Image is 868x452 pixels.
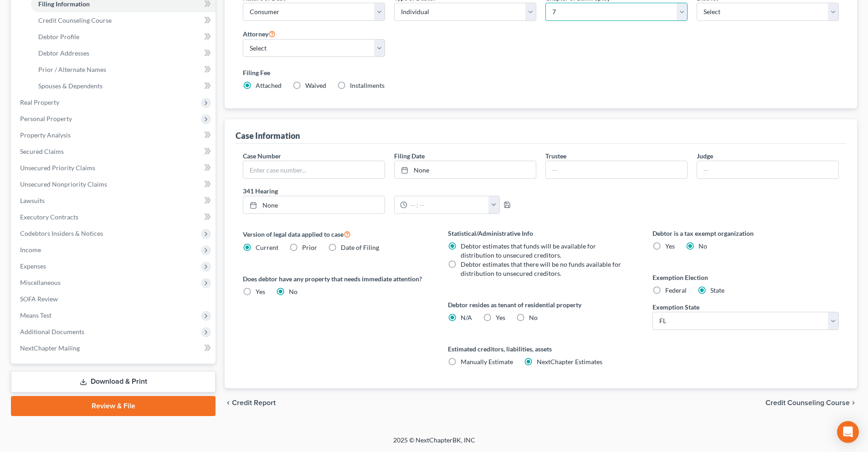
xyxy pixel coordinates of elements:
[697,151,713,161] label: Judge
[31,78,216,94] a: Spouses & Dependents
[496,314,505,321] span: Yes
[13,291,216,307] a: SOFA Review
[665,286,687,294] span: Federal
[38,82,103,90] span: Spouses & Dependents
[20,229,103,237] span: Codebtors Insiders & Notices
[13,160,216,176] a: Unsecured Priority Claims
[461,260,621,277] span: Debtor estimates that there will be no funds available for distribution to unsecured creditors.
[545,151,566,161] label: Trustee
[461,242,596,259] span: Debtor estimates that funds will be available for distribution to unsecured creditors.
[20,295,58,303] span: SOFA Review
[461,314,472,321] span: N/A
[238,186,541,196] label: 341 Hearing
[20,98,59,106] span: Real Property
[13,209,216,225] a: Executory Contracts
[38,16,112,24] span: Credit Counseling Course
[546,161,687,178] input: --
[20,262,46,270] span: Expenses
[20,311,51,319] span: Means Test
[38,33,79,41] span: Debtor Profile
[289,288,298,295] span: No
[395,161,536,178] a: None
[341,244,379,251] span: Date of Filing
[350,81,385,89] span: Installments
[38,49,89,57] span: Debtor Addresses
[243,274,429,284] label: Does debtor have any property that needs immediate attention?
[236,130,300,141] div: Case Information
[20,279,61,286] span: Miscellaneous
[20,213,78,221] span: Executory Contracts
[699,242,707,250] span: No
[850,399,857,406] i: chevron_right
[20,344,80,352] span: NextChapter Mailing
[243,161,385,178] input: Enter case number...
[448,300,634,310] label: Debtor resides as tenant of residential property
[20,131,71,139] span: Property Analysis
[448,344,634,354] label: Estimated creditors, liabilities, assets
[697,161,838,178] input: --
[20,164,95,172] span: Unsecured Priority Claims
[11,396,216,416] a: Review & File
[11,371,216,392] a: Download & Print
[837,421,859,443] div: Open Intercom Messenger
[243,151,281,161] label: Case Number
[710,286,724,294] span: State
[31,29,216,45] a: Debtor Profile
[461,358,513,366] span: Manually Estimate
[38,66,106,73] span: Prior / Alternate Names
[20,147,64,155] span: Secured Claims
[529,314,538,321] span: No
[13,193,216,209] a: Lawsuits
[13,127,216,143] a: Property Analysis
[302,244,317,251] span: Prior
[243,196,385,213] a: None
[243,229,429,239] label: Version of legal data applied to case
[765,399,850,406] span: Credit Counseling Course
[256,244,278,251] span: Current
[652,302,699,312] label: Exemption State
[652,273,839,282] label: Exemption Election
[13,143,216,160] a: Secured Claims
[13,340,216,356] a: NextChapter Mailing
[31,61,216,78] a: Prior / Alternate Names
[20,180,107,188] span: Unsecured Nonpriority Claims
[20,246,41,254] span: Income
[407,196,489,213] input: -- : --
[665,242,675,250] span: Yes
[13,176,216,193] a: Unsecured Nonpriority Claims
[448,229,634,238] label: Statistical/Administrative Info
[256,288,265,295] span: Yes
[243,28,276,39] label: Attorney
[225,399,276,406] button: chevron_left Credit Report
[537,358,602,366] span: NextChapter Estimates
[31,12,216,29] a: Credit Counseling Course
[256,81,282,89] span: Attached
[394,151,425,161] label: Filing Date
[20,328,84,335] span: Additional Documents
[243,68,839,77] label: Filing Fee
[232,399,276,406] span: Credit Report
[20,115,72,122] span: Personal Property
[305,81,326,89] span: Waived
[225,399,232,406] i: chevron_left
[765,399,857,406] button: Credit Counseling Course chevron_right
[20,197,45,204] span: Lawsuits
[652,229,839,238] label: Debtor is a tax exempt organization
[31,45,216,61] a: Debtor Addresses
[175,436,694,452] div: 2025 © NextChapterBK, INC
